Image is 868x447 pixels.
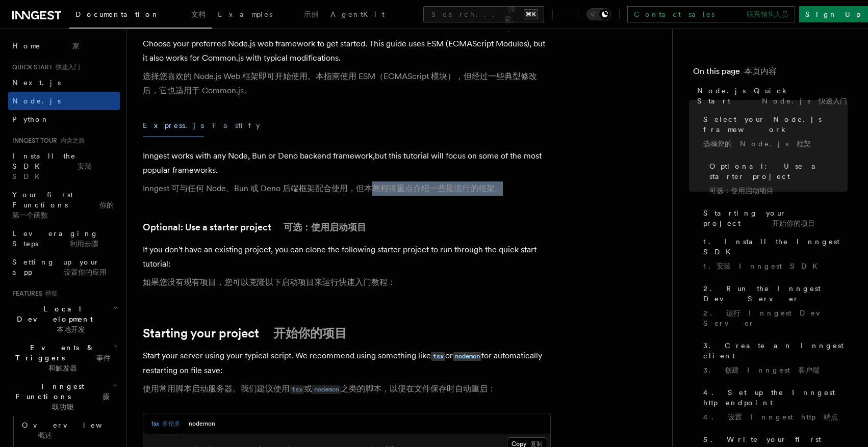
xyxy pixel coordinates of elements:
span: Python [12,115,49,123]
a: Install the SDK 安装 SDK [8,147,120,186]
a: AgentKit [324,3,391,28]
font: 4. 设置 Inngest http 端点 [703,413,838,421]
font: Node.js 快速入门 [762,97,847,105]
a: nodemon [453,351,481,360]
font: 示例 [304,10,318,18]
span: AgentKit [330,10,385,18]
span: Examples [218,10,318,18]
span: 1. Install the Inngest SDK [703,236,848,275]
p: Start your server using your typical script. We recommend using something like or for automatical... [143,349,551,401]
span: 4. Set up the Inngest http endpoint [703,387,848,426]
a: Your first Functions 你的第一个函数 [8,186,120,224]
span: Starting your project [703,208,848,228]
a: Starting your project 开始你的项目 [699,204,848,232]
font: 1.安装 Inngest SDK [703,262,824,270]
h4: On this page [693,65,848,82]
font: 可选：使用启动项目 [709,187,774,195]
span: Quick start [8,63,80,71]
font: 文档 [191,10,206,18]
a: Next.js [8,73,120,92]
code: tsx [290,385,304,394]
span: Your first Functions [12,191,114,219]
a: Contact sales 联系销售人员 [627,6,795,22]
font: 本页内容 [744,66,777,76]
a: Python [8,110,120,128]
font: 开始你的项目 [772,219,815,227]
span: Node.js [12,97,61,105]
span: Optional: Use a starter project [709,161,848,200]
span: Local Development [8,304,113,334]
font: 开始你的项目 [273,326,347,340]
font: 搜索... [504,5,520,44]
span: Inngest Functions [8,381,113,412]
button: Inngest Functions 摄取功能 [8,377,120,416]
a: Optional: Use a starter project 可选：使用启动项目 [143,220,366,234]
font: 3. 创建 Inngest 客户端 [703,366,820,374]
font: 概述 [38,431,52,439]
span: Documentation [75,10,206,18]
span: Select your Node.js framework [703,114,848,153]
a: Overview 概述 [18,416,120,444]
a: Node.js Quick Start Node.js 快速入门 [693,82,848,110]
a: Optional: Use a starter project可选：使用启动项目 [705,157,848,204]
button: nodemon [189,413,215,434]
font: Inngest 可与任何 Node、Bun 或 Deno 后端框架配合使用，但本教程将重点介绍一些最流行的框架。 [143,183,503,193]
font: 如果您没有现有项目，您可以克隆以下启动项目来运行快速入门教程： [143,277,396,287]
span: Node.js Quick Start [697,86,848,106]
span: 3. Create an Inngest client [703,340,848,379]
span: Inngest tour [8,137,85,145]
span: Home [12,41,80,51]
font: 使用常用脚本启动服务器。我们建议使用 或 之类的脚本，以便在文件保存时自动重启： [143,384,496,393]
span: Install the SDK [12,152,92,180]
a: nodemon [312,384,341,393]
font: 快速入门 [56,64,80,71]
p: Inngest works with any Node, Bun or Deno backend framework,but this tutorial will focus on some o... [143,149,551,200]
a: 1. Install the Inngest SDK1.安装 Inngest SDK [699,232,848,279]
font: 选择您喜欢的 Node.js Web 框架即可开始使用。本指南使用 ESM（ECMAScript 模块），但经过一些典型修改后，它也适用于 Common.js。 [143,71,537,95]
font: 联系销售人员 [747,10,788,18]
button: Search... 搜索...⌘K [423,6,544,22]
font: 本地开发 [57,325,85,333]
font: 可选：使用启动项目 [284,222,366,232]
font: 事件和触发器 [48,354,111,372]
a: Home 家 [8,37,120,55]
a: Node.js [8,92,120,110]
span: Events & Triggers [8,343,114,373]
a: Examples 示例 [212,3,324,28]
span: Next.js [12,78,61,87]
code: nodemon [312,385,341,394]
font: 2. 运行 Inngest Dev Server [703,309,836,327]
font: 设置你的应用 [64,268,107,276]
a: Leveraging Steps 利用步骤 [8,224,120,253]
a: 2. Run the Inngest Dev Server2. 运行 Inngest Dev Server [699,279,848,336]
button: tsx [151,413,181,434]
span: Setting up your app [12,258,107,276]
font: 内含之旅 [60,137,85,144]
font: 家 [72,42,80,50]
span: Features [8,290,58,298]
kbd: ⌘K [524,9,538,19]
button: Fastify [212,114,260,137]
code: nodemon [453,352,481,361]
a: 3. Create an Inngest client3. 创建 Inngest 客户端 [699,336,848,383]
span: Overview [22,421,143,439]
button: Express.js [143,114,204,137]
span: 2. Run the Inngest Dev Server [703,283,848,332]
a: Select your Node.js framework选择您的 Node.js 框架 [699,110,848,157]
a: Starting your project 开始你的项目 [143,326,347,340]
button: Toggle dark mode [586,8,611,20]
font: 多伦多 [162,420,181,427]
a: Setting up your app 设置你的应用 [8,253,120,281]
button: Local Development 本地开发 [8,300,120,338]
span: Leveraging Steps [12,229,98,248]
font: 特征 [45,290,58,297]
p: If you don't have an existing project, you can clone the following starter project to run through... [143,243,551,294]
p: Choose your preferred Node.js web framework to get started. This guide uses ESM (ECMAScript Modul... [143,37,551,102]
code: tsx [431,352,445,361]
a: tsx [431,351,445,360]
font: 选择您的 Node.js 框架 [703,140,811,148]
font: 利用步骤 [70,240,98,248]
a: 4. Set up the Inngest http endpoint4. 设置 Inngest http 端点 [699,383,848,430]
a: Documentation 文档 [69,3,212,29]
button: Events & Triggers 事件和触发器 [8,338,120,377]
